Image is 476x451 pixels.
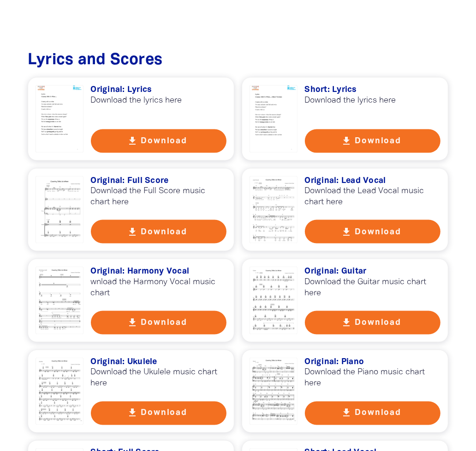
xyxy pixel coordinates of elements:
[305,176,441,186] h3: Original: Lead Vocal
[305,129,441,153] button: get_app Download
[341,226,352,238] i: get_app
[127,135,138,146] i: get_app
[91,220,227,244] button: get_app Download
[28,53,162,67] span: Lyrics and Score﻿s
[305,220,441,244] button: get_app Download
[341,135,352,146] i: get_app
[127,226,138,238] i: get_app
[91,85,227,95] h3: Original: Lyrics
[91,129,227,153] button: get_app Download
[91,267,227,277] h3: Original: Harmony Vocal
[91,176,227,186] h3: Original: Full Score
[127,317,138,328] i: get_app
[305,402,441,425] button: get_app Download
[305,267,441,277] h3: Original: Guitar
[91,402,227,425] button: get_app Download
[341,317,352,328] i: get_app
[127,408,138,419] i: get_app
[341,408,352,419] i: get_app
[305,85,441,95] h3: Short: Lyrics
[91,358,227,368] h3: Original: Ukulele
[305,358,441,368] h3: Original: Piano
[305,311,441,335] button: get_app Download
[91,311,227,335] button: get_app Download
